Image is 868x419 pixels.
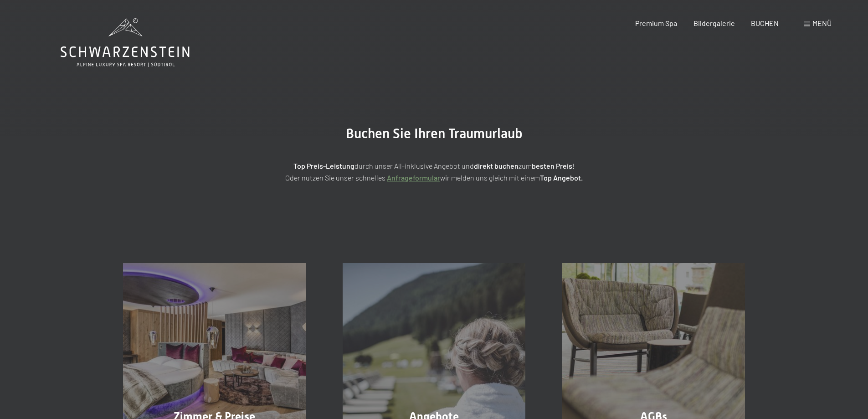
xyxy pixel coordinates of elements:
[693,19,735,27] a: Bildergalerie
[751,19,779,27] a: BUCHEN
[635,19,677,27] a: Premium Spa
[387,173,440,182] a: Anfrageformular
[293,161,354,170] strong: Top Preis-Leistung
[206,160,662,183] p: durch unser All-inklusive Angebot und zum ! Oder nutzen Sie unser schnelles wir melden uns gleich...
[474,161,519,170] strong: direkt buchen
[540,173,583,182] strong: Top Angebot.
[812,19,832,27] span: Menü
[346,125,523,141] span: Buchen Sie Ihren Traumurlaub
[532,161,572,170] strong: besten Preis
